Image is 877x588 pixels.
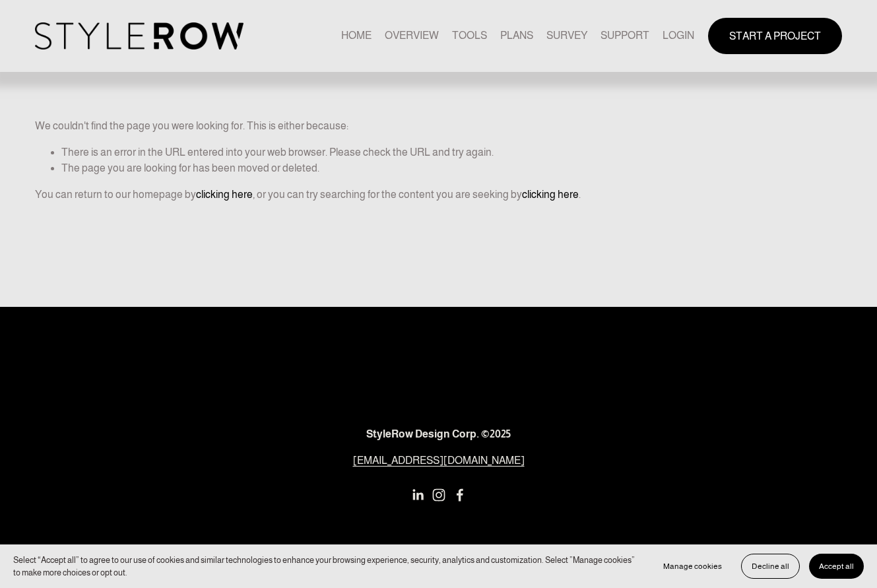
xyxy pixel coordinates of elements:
[61,145,842,160] li: There is an error in the URL entered into your web browser. Please check the URL and try again.
[500,27,533,45] a: PLANS
[61,160,842,176] li: The page you are looking for has been moved or deleted.
[353,453,525,469] a: [EMAIL_ADDRESS][DOMAIN_NAME]
[385,27,439,45] a: OVERVIEW
[546,27,587,45] a: SURVEY
[741,554,800,579] button: Decline all
[663,27,694,45] a: LOGIN
[35,83,842,134] p: We couldn't find the page you were looking for. This is either because:
[411,488,424,502] a: LinkedIn
[752,562,789,571] span: Decline all
[366,428,511,440] strong: StyleRow Design Corp. ©2025
[432,488,445,502] a: Instagram
[819,562,854,571] span: Accept all
[522,189,579,200] a: clicking here
[13,554,640,579] p: Select “Accept all” to agree to our use of cookies and similar technologies to enhance your brows...
[35,187,842,203] p: You can return to our homepage by , or you can try searching for the content you are seeking by .
[809,554,864,579] button: Accept all
[601,27,649,45] a: folder dropdown
[708,18,842,54] a: START A PROJECT
[453,488,467,502] a: Facebook
[663,562,722,571] span: Manage cookies
[35,22,243,49] img: StyleRow
[653,554,732,579] button: Manage cookies
[452,27,487,45] a: TOOLS
[341,27,372,45] a: HOME
[196,189,253,200] a: clicking here
[601,28,649,44] span: SUPPORT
